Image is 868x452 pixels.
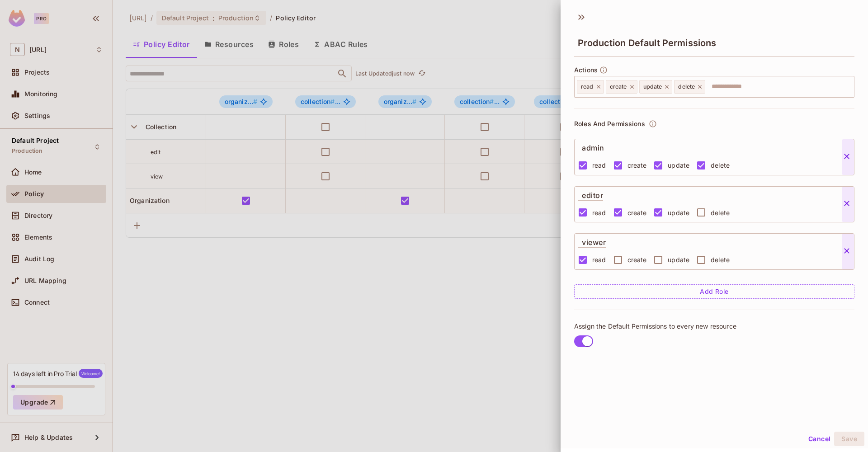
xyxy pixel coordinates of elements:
[627,255,647,264] span: create
[668,161,689,169] span: update
[627,208,647,217] span: create
[577,80,604,94] div: read
[581,83,594,90] span: read
[643,83,662,90] span: update
[592,208,606,217] span: read
[578,234,606,248] p: viewer
[668,255,689,264] span: update
[805,432,834,446] button: Cancel
[574,284,854,299] button: Add Role
[606,80,637,94] div: create
[678,83,695,90] span: delete
[834,432,864,446] button: Save
[592,255,606,264] span: read
[574,120,645,127] p: Roles And Permissions
[668,208,689,217] span: update
[578,38,717,48] span: Production Default Permissions
[711,208,730,217] span: delete
[592,161,606,169] span: read
[627,161,647,169] span: create
[574,322,736,330] span: Assign the Default Permissions to every new resource
[639,80,673,94] div: update
[574,66,598,74] span: Actions
[578,187,603,201] p: editor
[674,80,705,94] div: delete
[578,139,604,153] p: admin
[711,161,730,169] span: delete
[610,83,627,90] span: create
[711,255,730,264] span: delete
